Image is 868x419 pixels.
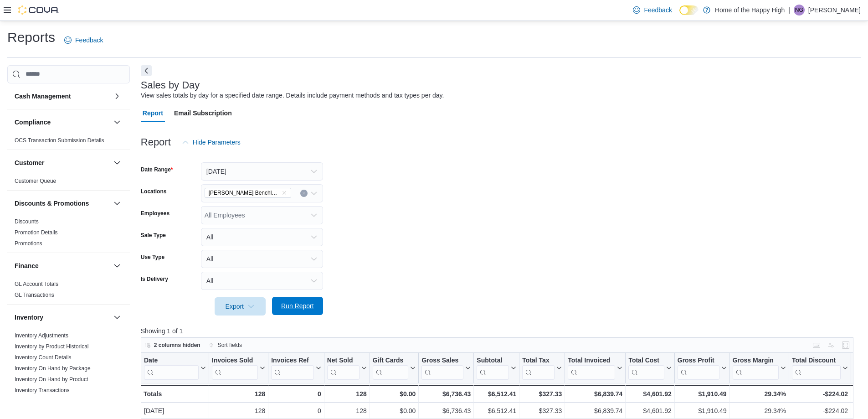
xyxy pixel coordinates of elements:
div: View sales totals by day for a specified date range. Details include payment methods and tax type... [141,91,444,100]
h3: Customer [15,158,44,167]
div: Natalie Grant [794,5,805,16]
button: Total Discount [792,357,848,380]
button: Total Invoiced [568,357,622,380]
a: Inventory Count Details [15,354,72,361]
div: Customer [7,176,130,190]
span: Feedback [644,5,672,15]
div: Invoices Ref [271,357,313,365]
span: Dark Mode [679,15,680,16]
div: $1,910.49 [678,405,727,416]
div: $1,910.49 [678,388,727,399]
button: Export [215,297,266,316]
a: Promotions [15,240,42,247]
div: Subtotal [477,357,509,365]
span: Inventory On Hand by Package [15,365,91,372]
a: Inventory Transactions [15,387,70,393]
div: Compliance [7,135,130,150]
div: Total Tax [522,357,555,380]
a: GL Account Totals [15,281,58,287]
div: 128 [327,405,367,416]
h3: Cash Management [15,92,71,101]
div: -$224.02 [792,388,848,399]
button: Customer [112,157,123,168]
label: Use Type [141,253,164,261]
button: Run Report [272,297,323,315]
span: Feedback [75,36,103,45]
button: Total Tax [522,357,562,380]
div: $4,601.92 [628,405,671,416]
p: | [788,5,790,16]
button: Compliance [112,117,123,128]
span: Discounts [15,218,39,225]
a: Inventory by Product Historical [15,343,89,350]
a: Discounts [15,218,39,225]
a: Customer Queue [15,178,56,184]
label: Date Range [141,166,173,173]
div: Gross Margin [732,357,778,365]
span: Inventory On Hand by Product [15,376,88,383]
span: Run Report [281,301,314,310]
p: [PERSON_NAME] [808,5,861,16]
div: 29.34% [733,405,786,416]
div: Net Sold [327,357,359,365]
span: Inventory Adjustments [15,332,68,339]
div: Date [144,357,199,380]
div: -$224.02 [792,405,848,416]
div: Total Cost [628,357,664,365]
div: Invoices Sold [212,357,258,365]
span: Hide Parameters [193,138,241,147]
span: GL Account Totals [15,280,58,288]
a: Inventory On Hand by Product [15,376,88,383]
div: Date [144,357,199,365]
div: Gross Profit [678,357,719,380]
div: 128 [212,388,265,399]
button: All [201,250,323,268]
button: Keyboard shortcuts [811,340,822,351]
button: Clear input [300,190,308,197]
span: Hinton - Hinton Benchlands - Fire & Flower [205,188,291,198]
h3: Report [141,137,171,148]
span: Inventory by Product Historical [15,343,89,350]
button: Net Sold [327,357,366,380]
span: 2 columns hidden [154,341,200,349]
div: Gift Cards [372,357,408,365]
button: Enter fullscreen [840,340,851,351]
label: Is Delivery [141,275,168,283]
span: Sort fields [218,341,242,349]
div: Total Cost [628,357,664,380]
a: OCS Transaction Submission Details [15,137,104,144]
a: Feedback [629,1,675,19]
button: Inventory [112,312,123,323]
div: Total Invoiced [568,357,615,365]
span: NG [795,5,803,16]
div: $4,601.92 [628,388,671,399]
button: Inventory [15,313,110,322]
div: [DATE] [144,405,206,416]
div: 29.34% [732,388,786,399]
button: Customer [15,158,110,167]
span: OCS Transaction Submission Details [15,137,104,144]
button: Cash Management [15,92,110,101]
button: Gift Cards [372,357,416,380]
button: Compliance [15,118,110,127]
button: Finance [15,261,110,270]
div: Total Invoiced [568,357,615,380]
div: Gross Profit [678,357,719,365]
div: 128 [327,388,366,399]
div: $6,839.74 [568,405,622,416]
button: 2 columns hidden [141,340,204,351]
div: Gross Sales [421,357,463,380]
span: Inventory Transactions [15,387,70,394]
button: Finance [112,260,123,271]
div: $327.33 [522,405,562,416]
span: Export [220,297,260,316]
button: All [201,228,323,246]
div: $327.33 [522,388,562,399]
p: Showing 1 of 1 [141,326,861,336]
p: Home of the Happy High [715,5,785,16]
div: $6,839.74 [568,388,622,399]
button: Next [141,65,152,76]
div: $6,512.41 [477,388,516,399]
input: Dark Mode [679,5,699,15]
